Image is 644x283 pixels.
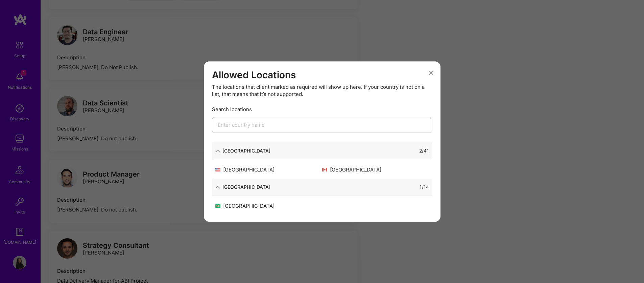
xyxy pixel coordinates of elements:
img: Brazil [215,204,220,208]
img: Canada [322,168,327,171]
div: modal [204,61,440,222]
div: Search locations [212,106,432,113]
img: United States [215,168,220,171]
div: [GEOGRAPHIC_DATA] [222,183,270,190]
div: [GEOGRAPHIC_DATA] [322,166,429,173]
i: icon ArrowDown [215,185,220,189]
div: The locations that client marked as required will show up here. If your country is not on a list,... [212,83,432,98]
h3: Allowed Locations [212,69,432,81]
div: 1 / 14 [420,183,429,190]
div: [GEOGRAPHIC_DATA] [215,202,322,209]
div: 2 / 41 [419,147,429,154]
input: Enter country name [212,117,432,133]
i: icon Close [429,70,433,75]
div: [GEOGRAPHIC_DATA] [215,166,322,173]
div: [GEOGRAPHIC_DATA] [222,147,270,154]
i: icon ArrowDown [215,148,220,153]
